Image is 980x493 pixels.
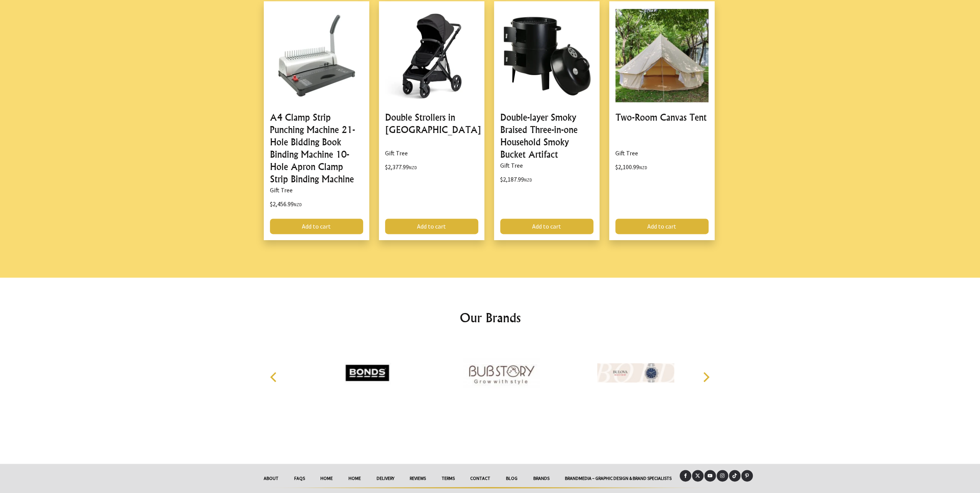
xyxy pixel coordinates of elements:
a: Blog [498,470,526,487]
a: Brandmedia – Graphic Design & Brand Specialists [557,470,680,487]
a: Pinterest [741,470,753,481]
h2: Our Brands [262,308,718,327]
a: Youtube [704,470,716,481]
a: HOME [313,470,341,487]
a: Tiktok [729,470,740,481]
a: reviews [402,470,434,487]
a: Add to cart [615,219,709,234]
img: Bonds Baby [329,344,406,402]
a: Add to cart [500,219,593,234]
a: X (Twitter) [692,470,704,481]
a: About [256,470,286,487]
a: Add to cart [270,219,363,234]
a: Instagram [717,470,728,481]
a: HOME [340,470,369,487]
img: Bulova Watches [597,344,674,402]
a: Contact [462,470,498,487]
a: Facebook [680,470,691,481]
a: delivery [369,470,402,487]
a: Brands [525,470,557,487]
a: FAQs [286,470,313,487]
button: Previous [266,368,283,385]
a: Add to cart [385,219,478,234]
a: Terms [434,470,462,487]
img: Bub Story [463,344,540,402]
button: Next [697,368,714,385]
